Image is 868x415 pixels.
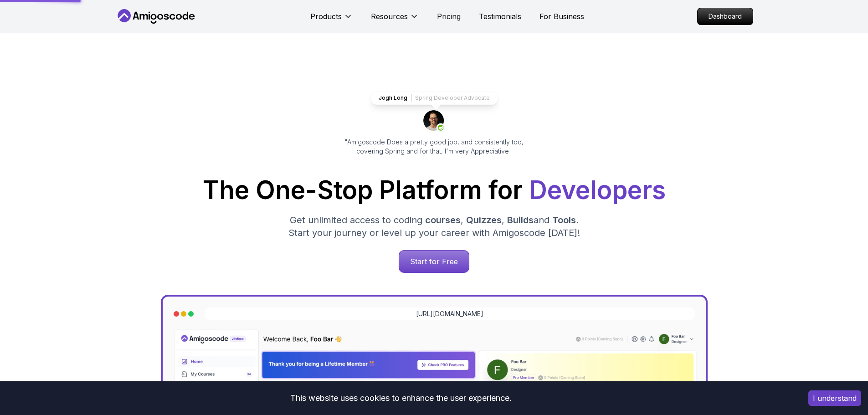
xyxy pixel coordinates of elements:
p: Products [310,11,342,22]
span: Quizzes [466,215,502,225]
button: Accept cookies [808,390,861,406]
button: Resources [371,11,419,29]
span: Developers [529,175,666,205]
img: josh long [423,110,445,132]
a: Start for Free [399,250,469,273]
p: Get unlimited access to coding , , and . Start your journey or level up your career with Amigosco... [281,214,587,239]
p: Start for Free [399,251,469,272]
button: Products [310,11,353,29]
a: [URL][DOMAIN_NAME] [416,309,483,318]
a: Testimonials [479,11,521,22]
span: Builds [507,215,534,225]
span: Tools [552,215,576,225]
a: Dashboard [697,8,753,25]
h1: The One-Stop Platform for [123,178,746,203]
a: For Business [539,11,584,22]
p: Resources [371,11,408,22]
a: Pricing [437,11,461,22]
p: Jogh Long [379,94,407,102]
p: Dashboard [698,8,753,25]
div: This website uses cookies to enhance the user experience. [7,388,795,408]
p: Spring Developer Advocate [415,94,490,102]
span: courses [425,215,461,225]
p: "Amigoscode Does a pretty good job, and consistently too, covering Spring and for that, I'm very ... [332,138,536,156]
